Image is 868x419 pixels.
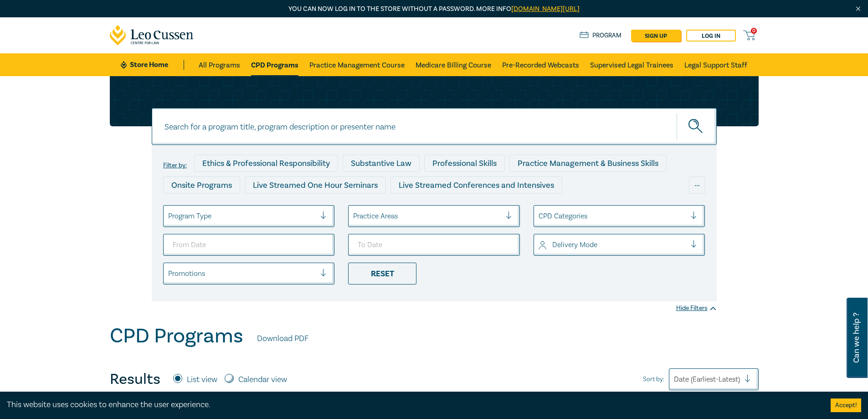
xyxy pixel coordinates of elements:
div: National Programs [526,198,610,216]
a: Program [580,31,622,41]
div: Ethics & Professional Responsibility [194,155,338,172]
a: CPD Programs [251,53,298,76]
div: Onsite Programs [163,176,240,194]
a: Pre-Recorded Webcasts [502,53,579,76]
input: To Date [348,234,520,256]
span: 0 [751,28,757,34]
div: ... [689,176,705,194]
input: select [168,269,170,279]
a: Practice Management Course [309,53,405,76]
input: From Date [163,234,335,256]
label: Filter by: [163,162,187,169]
label: Calendar view [238,374,287,386]
input: Sort by [674,374,676,384]
a: Log in [686,30,736,41]
a: sign up [631,30,681,41]
input: select [539,211,540,221]
div: Live Streamed One Hour Seminars [245,176,386,194]
div: Practice Management & Business Skills [509,155,667,172]
div: This website uses cookies to enhance the user experience. [7,399,817,411]
input: select [539,240,540,250]
a: Legal Support Staff [684,53,747,76]
div: Professional Skills [424,155,505,172]
a: Download PDF [257,333,308,345]
a: Store Home [121,60,184,70]
h4: Results [110,370,160,388]
div: Live Streamed Conferences and Intensives [390,176,562,194]
label: List view [187,374,217,386]
p: You can now log in to the store without a password. More info [110,4,759,14]
span: Sort by: [643,374,664,384]
a: Supervised Legal Trainees [590,53,673,76]
a: All Programs [199,53,240,76]
h1: CPD Programs [110,324,243,348]
div: Live Streamed Practical Workshops [163,198,308,216]
input: select [168,211,170,221]
button: Accept cookies [831,398,861,412]
img: Close [854,5,862,13]
div: 10 CPD Point Packages [421,198,521,216]
div: Pre-Recorded Webcasts [312,198,417,216]
div: Reset [348,263,416,285]
div: Hide Filters [676,304,717,313]
span: Can we help ? [852,303,861,372]
div: Substantive Law [343,155,420,172]
input: Search for a program title, program description or presenter name [152,108,717,145]
a: Medicare Billing Course [416,53,491,76]
input: select [353,211,355,221]
a: [DOMAIN_NAME][URL] [511,5,580,13]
